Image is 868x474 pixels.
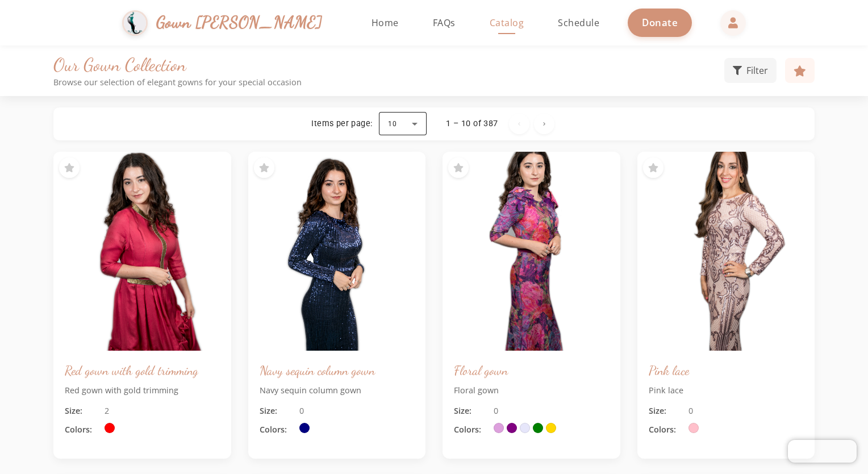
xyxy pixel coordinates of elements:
img: Floral gown [443,152,620,351]
span: FAQs [433,16,456,29]
a: Donate [628,9,692,36]
span: 0 [494,405,498,417]
div: Items per page: [311,118,372,130]
span: Colors: [454,423,488,436]
p: Red gown with gold trimming [65,384,220,397]
span: Size: [260,405,294,417]
span: 2 [105,405,109,417]
p: Navy sequin column gown [260,384,415,397]
h1: Our Gown Collection [53,54,724,76]
h3: Pink lace [649,362,804,379]
img: Red gown with gold trimming [53,152,231,351]
img: Pink lace [637,152,815,351]
span: 0 [688,405,693,417]
h3: Red gown with gold trimming [65,362,220,379]
img: Navy sequin column gown [248,152,426,351]
span: Colors: [649,423,683,436]
span: 0 [299,405,304,417]
a: Gown [PERSON_NAME] [122,7,334,39]
iframe: Chatra live chat [788,440,857,463]
span: Schedule [558,16,599,29]
span: Size: [65,405,99,417]
div: 1 – 10 of 387 [446,118,498,130]
span: Colors: [260,423,294,436]
h3: Navy sequin column gown [260,362,415,379]
span: Filter [746,64,768,77]
span: Home [372,16,399,29]
span: Colors: [65,423,99,436]
button: Filter [724,58,777,83]
h3: Floral gown [454,362,609,379]
button: Previous page [509,114,529,134]
span: Gown [PERSON_NAME] [156,10,323,35]
span: Size: [649,405,683,417]
p: Browse our selection of elegant gowns for your special occasion [53,77,724,87]
img: Gown Gmach Logo [122,10,148,36]
span: Catalog [490,16,524,29]
p: Pink lace [649,384,804,397]
p: Floral gown [454,384,609,397]
button: Next page [534,114,554,134]
span: Size: [454,405,488,417]
span: Donate [642,16,678,29]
